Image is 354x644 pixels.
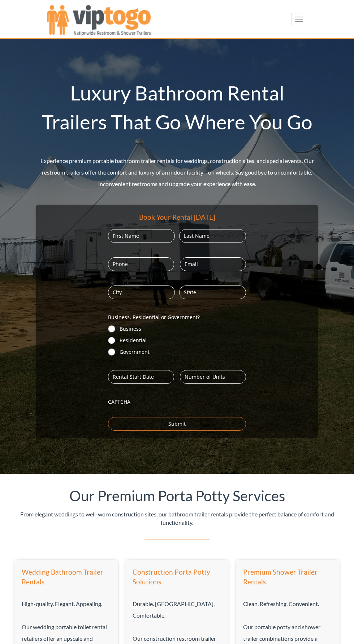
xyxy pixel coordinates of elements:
p: Durable. [GEOGRAPHIC_DATA]. Comfortable. [133,598,222,621]
input: City [108,285,175,299]
span: Premium Shower Trailer Rentals [243,568,318,586]
span: From elegant weddings to well-worn construction sites, our bathroom trailer rentals provide the p... [20,511,334,526]
input: First Name [108,229,175,243]
div: Book Your Rental [DATE] [139,212,215,222]
input: Rental Start Date [108,370,174,384]
input: State [179,285,246,299]
input: Number of Units [180,370,246,384]
label: Business [120,325,246,332]
input: Last Name [179,229,246,243]
input: Submit [108,417,246,431]
span: Wedding Bathroom Trailer Rentals [22,568,103,586]
label: Government [120,348,246,356]
span: Experience premium portable bathroom trailer rentals for weddings, construction sites, and specia... [40,157,314,187]
h2: Our Premium Porta Potty Services [14,489,340,503]
p: High-quality. Elegant. Appealing. [22,598,111,610]
input: Email [180,257,246,271]
label: CAPTCHA [108,398,246,405]
span: Construction Porta Potty Solutions [133,568,210,586]
legend: Business, Residential or Government? [108,314,200,321]
img: VIPTOGO [47,5,151,35]
p: Clean. Refreshing. Convenient. [243,598,332,610]
label: Residential [120,337,246,344]
h2: Luxury Bathroom Rental Trailers That Go Where You Go [40,78,314,136]
input: Phone [108,257,174,271]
